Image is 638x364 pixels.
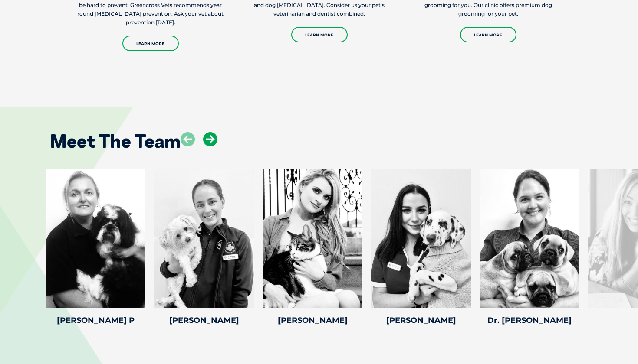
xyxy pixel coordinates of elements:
[50,132,181,150] h2: Meet The Team
[371,316,471,324] h4: [PERSON_NAME]
[291,27,348,42] a: Learn More
[46,316,145,324] h4: [PERSON_NAME] P
[154,316,254,324] h4: [PERSON_NAME]
[122,36,179,51] a: Learn More
[263,316,362,324] h4: [PERSON_NAME]
[480,316,579,324] h4: Dr. [PERSON_NAME]
[460,27,516,42] a: Learn More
